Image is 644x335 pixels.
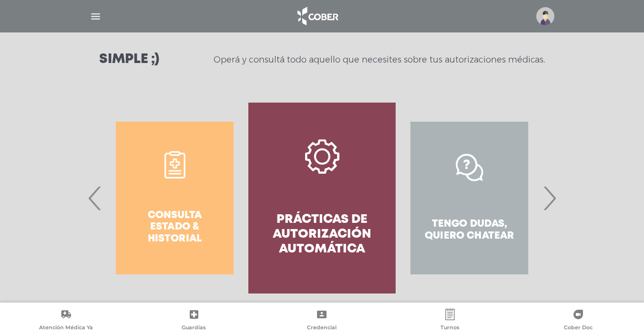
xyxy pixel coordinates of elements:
a: Guardias [130,309,258,333]
a: Turnos [386,309,514,333]
img: Cober_menu-lines-white.svg [90,10,102,22]
h3: Simple ;) [99,53,159,66]
img: profile-placeholder.svg [536,7,554,25]
span: Next [540,172,559,224]
span: Turnos [440,324,460,333]
h4: Prácticas de autorización automática [266,212,378,257]
a: Cober Doc [514,309,642,333]
span: Cober Doc [564,324,593,333]
img: logo_cober_home-white.png [292,5,342,28]
a: Prácticas de autorización automática [248,103,396,293]
a: Atención Médica Ya [2,309,130,333]
p: Operá y consultá todo aquello que necesites sobre tus autorizaciones médicas. [214,54,545,65]
span: Credencial [307,324,337,333]
span: Atención Médica Ya [39,324,93,333]
a: Credencial [258,309,386,333]
span: Guardias [182,324,206,333]
span: Previous [86,172,104,224]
